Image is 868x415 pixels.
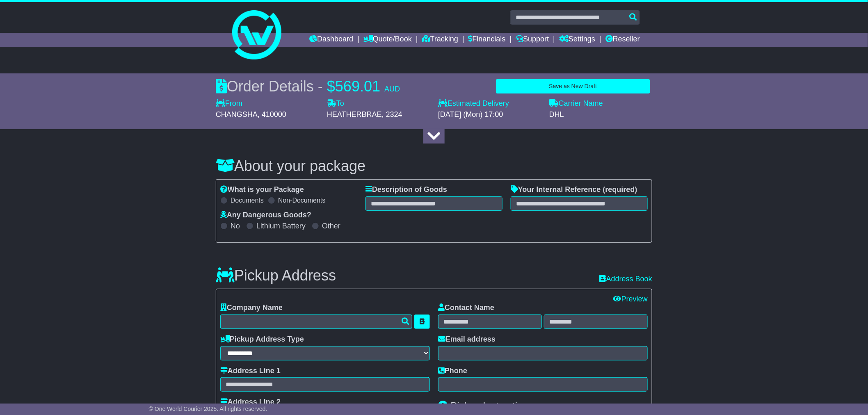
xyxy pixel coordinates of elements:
span: © One World Courier 2025. All rights reserved. [149,406,267,412]
a: Financials [468,33,506,47]
span: CHANGSHA [216,110,258,119]
a: Support [516,33,549,47]
a: Dashboard [309,33,353,47]
span: AUD [384,85,400,93]
span: $ [327,78,335,95]
div: DHL [549,110,652,119]
span: HEATHERBRAE [327,110,382,119]
label: Any Dangerous Goods? [220,211,311,220]
div: Order Details - [216,78,400,95]
label: Carrier Name [549,99,603,108]
div: [DATE] (Mon) 17:00 [438,110,541,119]
span: 569.01 [335,78,380,95]
label: Phone [438,367,467,376]
label: Non-Documents [278,196,326,204]
label: Email address [438,335,496,344]
label: Your Internal Reference (required) [511,185,637,194]
a: Quote/Book [363,33,412,47]
label: Other [322,222,340,231]
button: Save as New Draft [496,79,650,93]
label: What is your Package [220,185,304,194]
h3: About your package [216,158,652,174]
a: Reseller [605,33,640,47]
label: Address Line 1 [220,367,281,376]
h3: Pickup Address [216,267,336,284]
a: Tracking [422,33,458,47]
label: Pickup Address Type [220,335,304,344]
label: Lithium Battery [256,222,306,231]
label: Documents [231,196,264,204]
label: No [231,222,240,231]
label: Company Name [220,303,283,312]
a: Address Book [600,275,652,284]
span: Pickup Instructions [451,400,533,411]
label: To [327,99,344,108]
label: Contact Name [438,303,494,312]
label: From [216,99,242,108]
a: Settings [559,33,595,47]
span: , 2324 [382,110,402,119]
label: Description of Goods [365,185,447,194]
span: , 410000 [258,110,286,119]
label: Address Line 2 [220,398,281,407]
a: Preview [613,295,648,303]
label: Estimated Delivery [438,99,541,108]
